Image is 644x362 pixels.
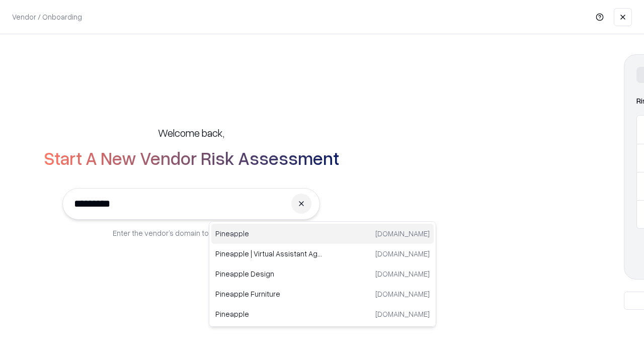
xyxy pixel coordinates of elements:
[12,12,82,22] p: Vendor / Onboarding
[215,289,323,299] p: Pineapple Furniture
[158,126,224,140] h5: Welcome back,
[375,228,430,239] p: [DOMAIN_NAME]
[113,228,270,238] p: Enter the vendor’s domain to begin onboarding
[209,221,436,327] div: Suggestions
[44,148,339,168] h2: Start A New Vendor Risk Assessment
[215,309,323,319] p: Pineapple
[215,228,323,239] p: Pineapple
[375,289,430,299] p: [DOMAIN_NAME]
[375,268,430,279] p: [DOMAIN_NAME]
[215,248,323,259] p: Pineapple | Virtual Assistant Agency
[215,268,323,279] p: Pineapple Design
[375,309,430,319] p: [DOMAIN_NAME]
[375,248,430,259] p: [DOMAIN_NAME]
